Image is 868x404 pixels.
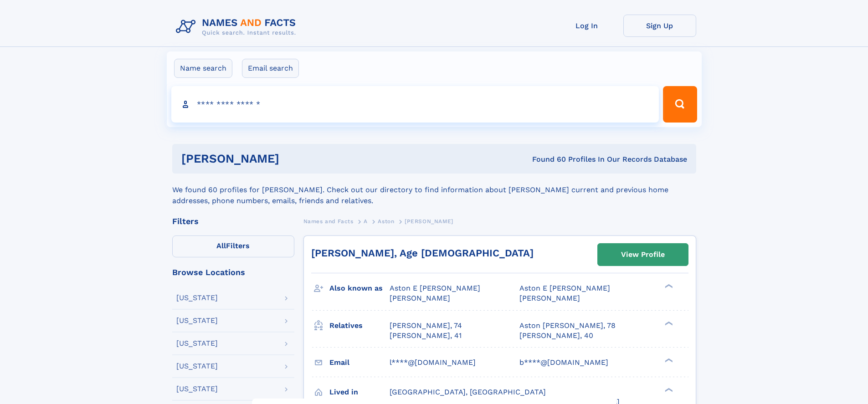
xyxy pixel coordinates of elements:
span: [PERSON_NAME] [390,294,450,302]
a: Log In [550,15,623,37]
div: ❯ [663,357,673,363]
h3: Lived in [329,384,390,400]
h1: [PERSON_NAME] [181,153,406,164]
a: [PERSON_NAME], 74 [390,321,462,331]
div: Filters [172,217,294,225]
a: Aston [378,215,394,227]
a: [PERSON_NAME], 40 [519,331,593,341]
div: ❯ [663,320,673,326]
a: View Profile [598,244,688,266]
a: [PERSON_NAME], 41 [390,331,462,341]
h3: Relatives [329,318,390,333]
div: ❯ [663,283,673,289]
a: Sign Up [623,15,696,37]
span: Aston [378,218,394,225]
div: Browse Locations [172,268,294,276]
div: ❯ [663,387,673,393]
span: All [216,241,226,250]
span: A [364,218,368,225]
div: Found 60 Profiles In Our Records Database [406,154,687,164]
a: [PERSON_NAME], Age [DEMOGRAPHIC_DATA] [311,247,534,259]
img: Logo Names and Facts [172,15,303,39]
a: Aston [PERSON_NAME], 78 [519,321,616,331]
span: Aston E [PERSON_NAME] [390,284,480,292]
span: [GEOGRAPHIC_DATA], [GEOGRAPHIC_DATA] [390,388,546,396]
button: Search Button [663,86,697,123]
span: [PERSON_NAME] [405,218,453,225]
label: Filters [172,235,294,257]
a: Names and Facts [303,215,354,227]
div: [US_STATE] [176,340,218,347]
div: View Profile [621,244,665,265]
span: Aston E [PERSON_NAME] [519,284,610,292]
div: [US_STATE] [176,317,218,324]
span: [PERSON_NAME] [519,294,580,302]
h3: Also known as [329,281,390,296]
h3: Email [329,355,390,370]
div: We found 60 profiles for [PERSON_NAME]. Check out our directory to find information about [PERSON... [172,174,696,206]
div: [US_STATE] [176,363,218,370]
div: [US_STATE] [176,294,218,302]
a: A [364,215,368,227]
div: [US_STATE] [176,385,218,393]
input: search input [171,86,659,123]
label: Email search [242,59,299,78]
label: Name search [174,59,232,78]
